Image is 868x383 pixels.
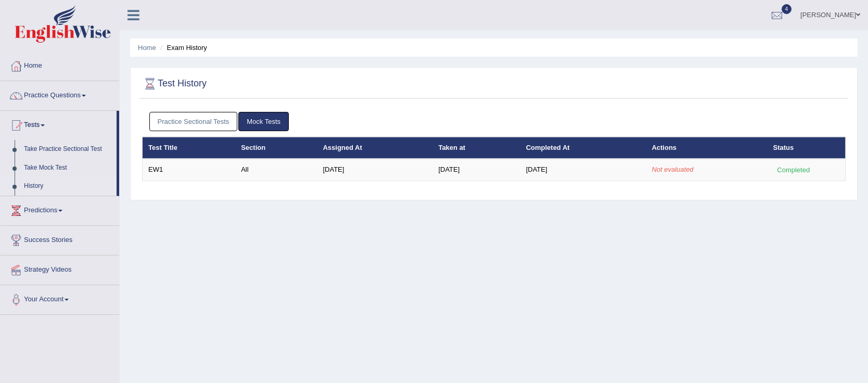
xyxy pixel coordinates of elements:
[782,4,792,14] span: 4
[1,226,119,252] a: Success Stories
[768,137,846,159] th: Status
[235,159,317,181] td: All
[773,164,814,175] div: Completed
[138,44,156,52] a: Home
[1,196,119,222] a: Predictions
[19,177,117,196] a: History
[143,159,236,181] td: EW1
[520,137,646,159] th: Completed At
[432,137,520,159] th: Taken at
[19,140,117,159] a: Take Practice Sectional Test
[1,111,117,137] a: Tests
[19,159,117,177] a: Take Mock Test
[317,137,432,159] th: Assigned At
[142,76,207,92] h2: Test History
[149,112,238,131] a: Practice Sectional Tests
[646,137,767,159] th: Actions
[143,137,236,159] th: Test Title
[432,159,520,181] td: [DATE]
[652,165,693,173] em: Not evaluated
[1,81,119,107] a: Practice Questions
[235,137,317,159] th: Section
[317,159,432,181] td: [DATE]
[1,256,119,282] a: Strategy Videos
[1,285,119,311] a: Your Account
[520,159,646,181] td: [DATE]
[158,43,207,53] li: Exam History
[238,112,289,131] a: Mock Tests
[1,52,119,78] a: Home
